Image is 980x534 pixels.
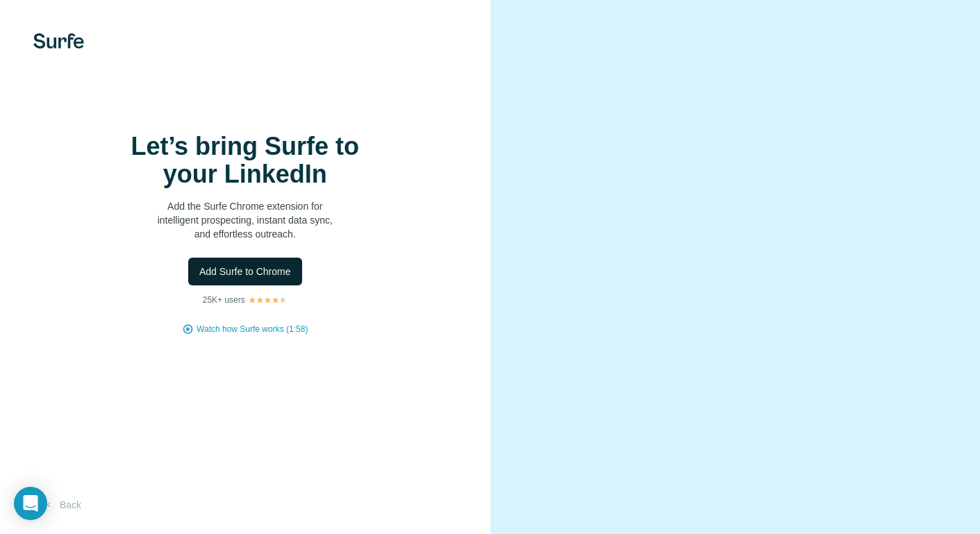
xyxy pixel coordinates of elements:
[199,265,291,278] span: Add Surfe to Chrome
[33,492,91,517] button: Back
[248,296,288,304] img: Rating Stars
[203,294,245,306] p: 25K+ users
[106,133,384,188] h1: Let’s bring Surfe to your LinkedIn
[197,323,308,335] button: Watch how Surfe works (1:58)
[14,487,47,520] div: Open Intercom Messenger
[188,258,302,285] button: Add Surfe to Chrome
[106,199,384,241] p: Add the Surfe Chrome extension for intelligent prospecting, instant data sync, and effortless out...
[33,33,84,49] img: Surfe's logo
